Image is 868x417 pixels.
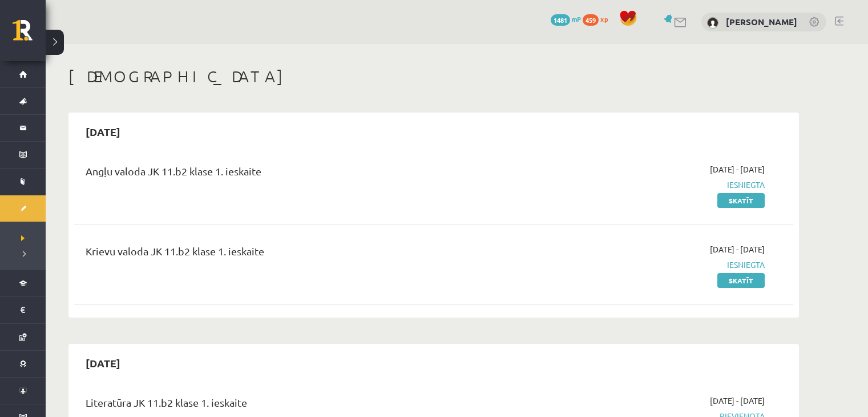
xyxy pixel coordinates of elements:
[583,14,599,26] span: 459
[707,17,718,29] img: Marta Laķe
[717,273,765,288] a: Skatīt
[710,163,765,175] span: [DATE] - [DATE]
[74,350,132,376] h2: [DATE]
[551,14,570,26] span: 1481
[600,14,608,23] span: xp
[68,67,799,86] h1: [DEMOGRAPHIC_DATA]
[726,16,797,27] a: [PERSON_NAME]
[86,395,532,416] div: Literatūra JK 11.b2 klase 1. ieskaite
[572,14,581,23] span: mP
[710,243,765,255] span: [DATE] - [DATE]
[13,20,46,49] a: Rīgas 1. Tālmācības vidusskola
[551,14,581,23] a: 1481 mP
[74,118,132,145] h2: [DATE]
[717,193,765,208] a: Skatīt
[86,163,532,185] div: Angļu valoda JK 11.b2 klase 1. ieskaite
[86,243,532,264] div: Krievu valoda JK 11.b2 klase 1. ieskaite
[583,14,613,23] a: 459 xp
[710,395,765,407] span: [DATE] - [DATE]
[550,259,765,271] span: Iesniegta
[550,179,765,191] span: Iesniegta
